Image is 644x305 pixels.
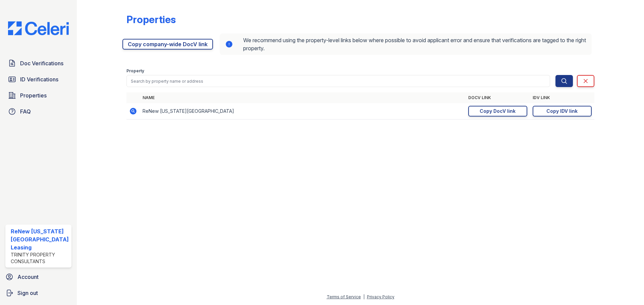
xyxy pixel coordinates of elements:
a: ID Verifications [5,73,71,86]
td: ReNew [US_STATE][GEOGRAPHIC_DATA] [140,103,466,120]
span: Doc Verifications [20,59,63,67]
th: DocV Link [466,92,530,103]
img: CE_Logo_Blue-a8612792a0a2168367f1c8372b55b34899dd931a85d93a1a3d3e32e68fde9ad4.png [3,21,74,35]
th: IDV Link [530,92,594,103]
a: Account [3,270,74,284]
a: Properties [5,89,71,102]
div: | [363,294,365,299]
div: Copy DocV link [480,108,516,115]
span: Account [17,273,39,281]
a: Doc Verifications [5,57,71,70]
span: Sign out [17,289,38,297]
div: Trinity Property Consultants [11,251,69,265]
input: Search by property name or address [126,75,550,87]
a: Privacy Policy [367,294,394,299]
div: ReNew [US_STATE][GEOGRAPHIC_DATA] Leasing [11,227,69,251]
th: Name [140,92,466,103]
span: ID Verifications [20,75,58,83]
div: Copy IDV link [546,108,578,115]
a: Copy company-wide DocV link [122,39,213,50]
a: Terms of Service [327,294,361,299]
a: Copy DocV link [468,106,527,117]
a: FAQ [5,105,71,118]
span: FAQ [20,107,31,116]
span: Properties [20,91,47,99]
a: Sign out [3,286,74,300]
div: Properties [126,13,176,25]
a: Copy IDV link [533,106,592,117]
div: We recommend using the property-level links below where possible to avoid applicant error and ens... [220,33,592,55]
label: Property [126,68,144,74]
